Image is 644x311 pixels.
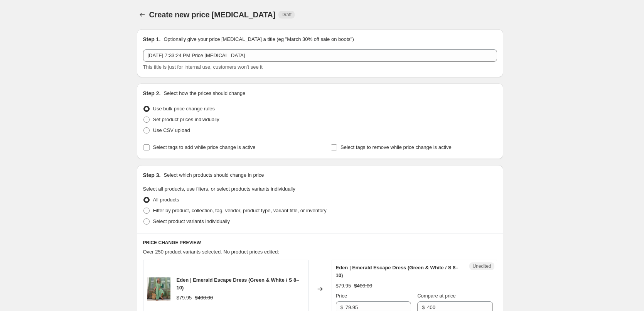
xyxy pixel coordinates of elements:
[143,249,279,255] span: Over 250 product variants selected. No product prices edited:
[164,90,245,97] p: Select how the prices should change
[417,293,456,299] span: Compare at price
[282,12,292,18] span: Draft
[143,64,263,70] span: This title is just for internal use, customers won't see it
[336,293,347,299] span: Price
[153,197,179,203] span: All products
[336,265,459,278] span: Eden | Emerald Escape Dress (Green & White / S 8–10)
[164,171,264,179] p: Select which products should change in price
[143,90,161,97] h2: Step 2.
[153,144,256,150] span: Select tags to add while price change is active
[147,277,170,301] img: Untitled_design_82_ef9934a1-c02d-43ea-9a65-cc30435df386_80x.png
[153,208,327,213] span: Filter by product, collection, tag, vendor, product type, variant title, or inventory
[153,117,219,122] span: Set product prices individually
[153,127,190,133] span: Use CSV upload
[341,304,343,310] span: $
[143,49,497,62] input: 30% off holiday sale
[143,186,295,192] span: Select all products, use filters, or select products variants individually
[137,9,148,20] button: Price change jobs
[143,171,161,179] h2: Step 3.
[336,282,351,290] div: $79.95
[153,106,215,112] span: Use bulk price change rules
[153,218,230,224] span: Select product variants individually
[164,35,354,43] p: Optionally give your price [MEDICAL_DATA] a title (eg "March 30% off sale on boots")
[341,144,452,150] span: Select tags to remove while price change is active
[177,277,299,291] span: Eden | Emerald Escape Dress (Green & White / S 8–10)
[472,263,491,269] span: Unedited
[177,294,192,302] div: $79.95
[143,240,497,246] h6: PRICE CHANGE PREVIEW
[143,35,161,43] h2: Step 1.
[195,294,213,302] strike: $400.00
[422,304,425,310] span: $
[149,10,276,19] span: Create new price [MEDICAL_DATA]
[354,282,372,290] strike: $400.00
